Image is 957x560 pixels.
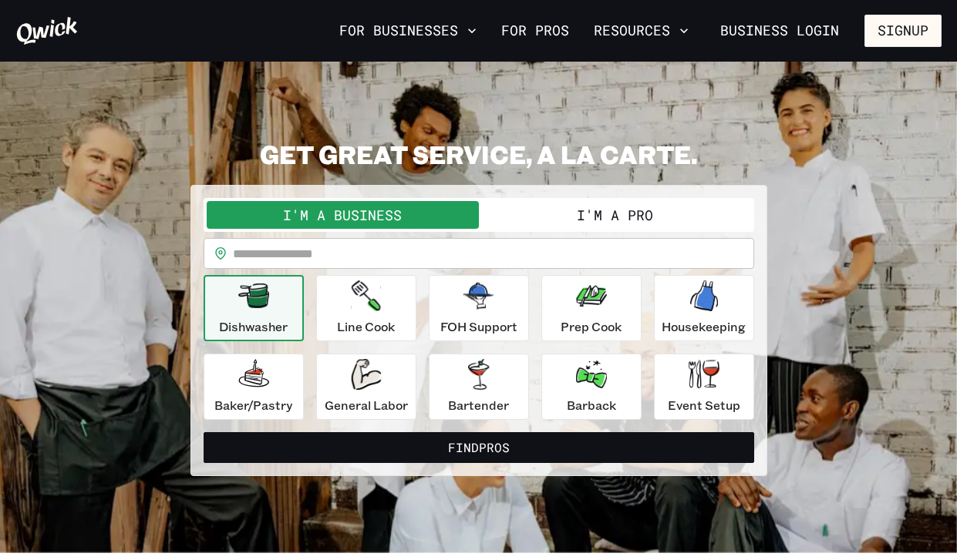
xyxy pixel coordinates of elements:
p: Prep Cook [561,317,622,336]
a: Business Login [707,15,852,47]
p: Barback [567,396,616,414]
p: Line Cook [337,317,395,336]
p: Housekeeping [662,317,746,336]
button: Resources [588,18,695,44]
p: FOH Support [440,317,517,336]
button: FOH Support [429,275,529,341]
button: Event Setup [654,354,754,420]
button: Bartender [429,354,529,420]
button: For Businesses [333,18,483,44]
button: I'm a Business [207,201,479,229]
button: General Labor [316,354,416,420]
p: Event Setup [668,396,740,414]
a: For Pros [495,18,575,44]
p: Baker/Pastry [214,396,292,414]
button: FindPros [204,432,754,463]
h2: GET GREAT SERVICE, A LA CARTE. [190,139,767,169]
button: Signup [864,15,942,47]
p: Dishwasher [219,317,288,336]
button: Line Cook [316,275,416,341]
button: Baker/Pastry [204,354,304,420]
button: I'm a Pro [479,201,751,229]
button: Barback [541,354,642,420]
p: Bartender [448,396,509,414]
p: General Labor [325,396,408,414]
button: Prep Cook [541,275,642,341]
button: Dishwasher [204,275,304,341]
button: Housekeeping [654,275,754,341]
